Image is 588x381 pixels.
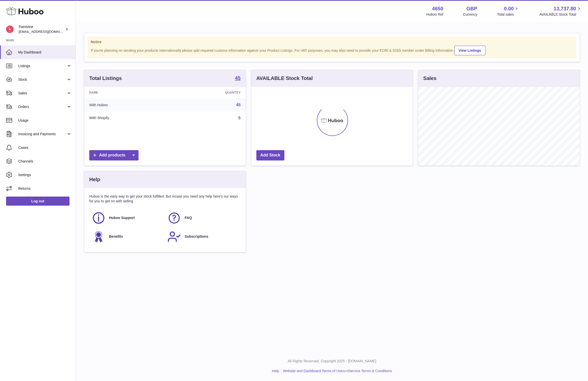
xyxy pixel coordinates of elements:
div: Paintvine [19,24,64,34]
div: Huboo Ref [426,12,443,17]
span: 13,737.80 [554,5,576,12]
a: 13,737.80 AVAILABLE Stock Total [539,5,582,17]
h3: Help [89,176,100,183]
h3: Sales [423,75,436,82]
li: and [281,369,392,373]
span: Returns [18,186,72,191]
span: [EMAIL_ADDRESS][DOMAIN_NAME] [19,30,74,34]
a: Subscriptions [167,230,238,243]
span: AVAILABLE Stock Total [539,12,582,17]
span: 0.00 [504,5,514,12]
span: Total sales [497,12,519,17]
a: 5 [238,116,241,120]
span: Listings [18,64,66,68]
span: Sales [18,91,66,96]
span: My Dashboard [18,50,72,55]
span: Invoicing and Payments [18,132,66,137]
a: Website and Dashboard Terms of Use [283,369,343,373]
a: Log out [6,197,70,206]
div: If you're planning on sending your products internationally please add required customs informati... [91,45,573,55]
a: Help [272,369,279,373]
a: View Listings [454,46,485,55]
a: Huboo Support [92,211,162,225]
span: FAQ [185,215,192,220]
th: Quantity [171,87,245,98]
img: euan@paintvine.co.uk [6,25,14,33]
strong: 45 [235,75,240,80]
strong: 4650 [432,5,443,12]
a: 45 [236,103,241,107]
a: Add Stock [256,150,284,160]
span: Cases [18,145,72,150]
a: Benefits [92,230,162,243]
a: 45 [235,75,240,81]
p: All Rights Reserved. Copyright 2025 - [DOMAIN_NAME] [80,359,584,364]
strong: GBP [466,5,477,12]
h3: Total Listings [89,75,122,82]
span: Subscriptions [185,234,208,239]
a: FAQ [167,211,238,225]
span: Orders [18,104,66,109]
a: Service Terms & Conditions [349,369,392,373]
td: With Huboo [84,98,171,112]
div: Currency [463,12,478,17]
strong: Notice [91,40,573,44]
span: Settings [18,173,72,177]
p: Huboo is the easy way to get your stock fulfilled. But incase you need any help here's our ways f... [89,194,241,204]
th: Name [84,87,171,98]
a: 0.00 Total sales [497,5,519,17]
h3: AVAILABLE Stock Total [256,75,313,82]
span: Usage [18,118,72,123]
span: Huboo Support [109,215,135,220]
span: Channels [18,159,72,164]
span: Benefits [109,234,123,239]
a: Add products [89,150,139,160]
span: Stock [18,77,66,82]
td: With Shopify [84,112,171,125]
